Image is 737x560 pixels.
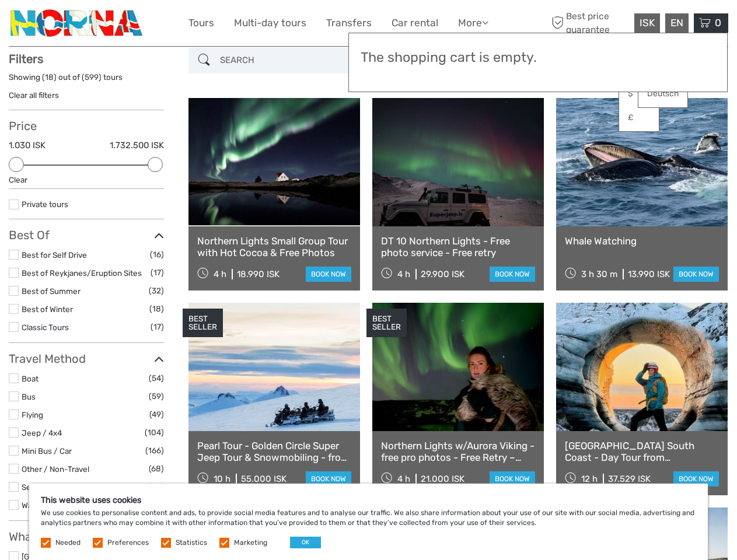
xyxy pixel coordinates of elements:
span: (104) [145,426,164,439]
span: (18) [149,302,164,316]
a: Other / Non-Travel [22,464,89,474]
a: Best of Reykjanes/Eruption Sites [22,268,142,278]
span: (59) [149,390,164,403]
a: Tours [188,15,214,32]
span: (49) [149,408,164,421]
span: Best price guarantee [549,10,631,36]
a: Best for Self Drive [22,250,87,260]
a: £ [619,107,659,128]
a: Whale Watching [565,235,719,247]
p: We're away right now. Please check back later! [16,20,132,30]
h5: This website uses cookies [41,495,696,505]
img: 3202-b9b3bc54-fa5a-4c2d-a914-9444aec66679_logo_small.png [9,9,146,37]
div: Showing ( ) out of ( ) tours [9,72,164,90]
a: Northern Lights w/Aurora Viking - free pro photos - Free Retry – minibus [381,440,535,464]
a: $ [619,83,659,104]
a: book now [673,267,719,282]
a: Jeep / 4x4 [22,428,62,437]
span: (32) [149,284,164,297]
h3: Price [9,119,164,133]
a: Deutsch [638,83,687,104]
h3: What do you want to see? [9,530,164,544]
span: (54) [149,372,164,385]
label: 599 [85,72,99,83]
label: 1.030 ISK [9,139,46,152]
label: Needed [55,538,81,548]
a: book now [306,267,351,282]
span: 4 h [214,269,226,279]
span: (16) [150,248,164,261]
span: (81) [149,480,164,494]
span: 12 h [581,474,598,484]
h3: Best Of [9,228,164,242]
label: Preferences [107,538,149,548]
div: EN [665,13,689,33]
input: SEARCH [215,50,354,71]
div: 18.990 ISK [237,269,280,279]
span: 4 h [397,269,410,279]
a: Bus [22,392,36,401]
a: book now [673,471,719,487]
button: OK [290,537,321,548]
a: Best of Winter [22,304,73,314]
a: Clear all filters [9,90,59,100]
div: BEST SELLER [183,309,223,338]
div: 13.990 ISK [628,269,670,279]
label: 1.732.500 ISK [110,139,164,152]
label: 18 [45,72,54,83]
a: Car rental [392,15,438,32]
div: We use cookies to personalise content and ads, to provide social media features and to analyse ou... [29,484,708,560]
label: Statistics [176,538,207,548]
a: Private tours [22,199,68,209]
span: 4 h [397,474,410,484]
a: book now [306,471,351,487]
a: book now [490,471,535,487]
span: (68) [149,462,164,475]
a: Best of Summer [22,286,81,296]
a: Transfers [326,15,372,32]
strong: Filters [9,52,43,66]
div: Clear [9,174,164,185]
span: 0 [713,17,723,29]
div: 55.000 ISK [241,474,287,484]
span: (17) [151,266,164,279]
a: Walking [22,501,49,510]
span: (166) [145,444,164,457]
span: 3 h 30 m [581,269,617,279]
a: Flying [22,410,43,419]
span: (17) [151,320,164,334]
a: Pearl Tour - Golden Circle Super Jeep Tour & Snowmobiling - from [GEOGRAPHIC_DATA] [197,440,351,464]
div: 21.000 ISK [421,474,464,484]
a: [GEOGRAPHIC_DATA] South Coast - Day Tour from [GEOGRAPHIC_DATA] [565,440,719,464]
a: DT 10 Northern Lights - Free photo service - Free retry [381,235,535,259]
a: More [458,15,488,32]
label: Marketing [234,538,267,548]
button: Open LiveChat chat widget [134,18,148,32]
a: Northern Lights Small Group Tour with Hot Cocoa & Free Photos [197,235,351,259]
a: Boat [22,374,39,383]
a: Self-Drive [22,482,58,492]
div: BEST SELLER [366,309,407,338]
div: 37.529 ISK [608,474,651,484]
a: Multi-day tours [234,15,306,32]
h3: Travel Method [9,352,164,366]
a: Mini Bus / Car [22,446,72,456]
span: ISK [640,17,655,29]
span: 10 h [214,474,230,484]
h3: The shopping cart is empty. [361,50,715,66]
a: Classic Tours [22,323,69,332]
a: book now [490,267,535,282]
div: 29.900 ISK [421,269,464,279]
